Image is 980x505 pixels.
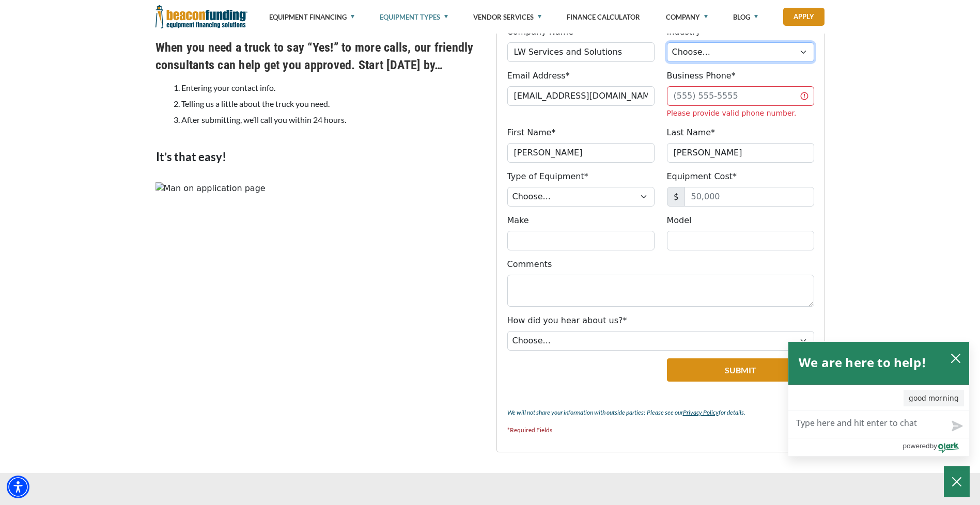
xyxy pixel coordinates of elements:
[788,385,969,411] div: chat
[156,150,226,164] strong: It’s that easy!
[667,108,814,119] div: Please provide valid phone number.
[667,358,814,382] button: Submit
[667,86,814,106] input: (555) 555-5555
[181,83,484,92] p: Entering your contact info.
[947,351,964,365] button: close chatbox
[507,214,529,227] label: Make
[155,182,266,195] img: Man on application page
[667,187,685,207] span: $
[903,438,969,456] a: Powered by Olark
[507,86,655,106] input: jdoe@gmail.com
[155,39,484,74] h4: When you need a truck to say “Yes!” to more calls, our friendly consultants can help get you appr...
[904,390,964,406] p: good morning
[507,170,588,183] label: Type of Equipment*
[507,406,814,419] p: We will not share your information with outside parties! Please see our for details.
[7,476,29,498] div: Accessibility Menu
[507,127,556,139] label: First Name*
[507,258,552,271] label: Comments
[799,352,926,373] h2: We are here to help!
[507,70,570,82] label: Email Address*
[685,187,814,207] input: 50,000
[507,314,627,327] label: How did you hear about us?*
[507,424,814,436] p: *Required Fields
[943,414,969,438] button: Send message
[930,439,937,452] span: by
[944,466,970,497] button: Close Chatbox
[903,439,929,452] span: powered
[507,143,655,163] input: John
[667,170,737,183] label: Equipment Cost*
[507,358,633,390] iframe: reCAPTCHA
[788,341,970,456] div: olark chatbox
[683,408,719,416] a: Privacy Policy
[667,214,692,227] label: Model
[667,127,715,139] label: Last Name*
[507,42,655,62] input: Beacon Funding
[667,143,814,163] input: Doe
[181,99,484,108] p: Telling us a little about the truck you need.
[783,8,825,26] a: Apply
[181,115,484,124] p: After submitting, we’ll call you within 24 hours.
[667,70,736,82] label: Business Phone*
